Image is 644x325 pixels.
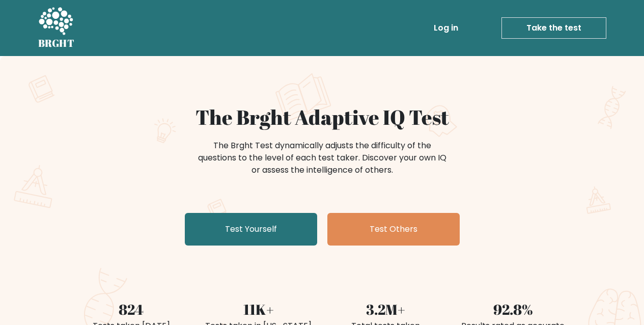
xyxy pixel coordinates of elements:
[328,299,443,320] div: 3.2M+
[201,299,316,320] div: 11K+
[38,37,75,49] h5: BRGHT
[74,105,571,129] h1: The Brght Adaptive IQ Test
[327,213,460,246] a: Test Others
[501,17,606,39] a: Take the test
[38,4,75,52] a: BRGHT
[185,213,317,246] a: Test Yourself
[456,299,571,320] div: 92.8%
[430,18,462,38] a: Log in
[74,299,189,320] div: 824
[195,140,450,176] div: The Brght Test dynamically adjusts the difficulty of the questions to the level of each test take...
